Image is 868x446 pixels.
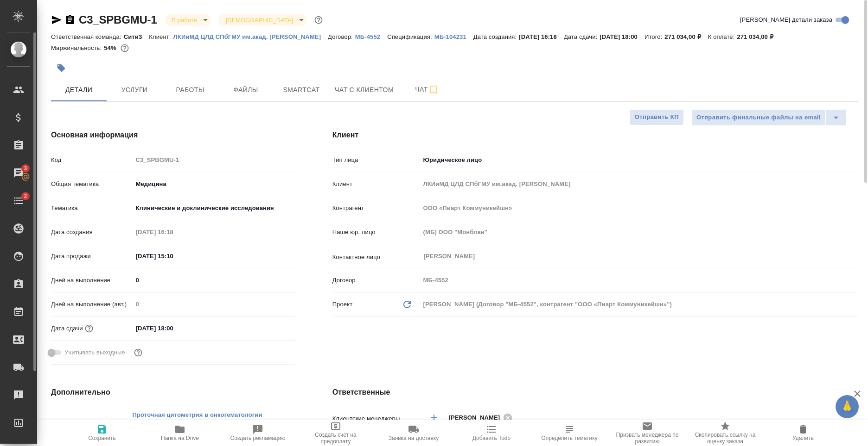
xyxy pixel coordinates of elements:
[51,300,133,309] p: Дней на выполнение (авт.)
[420,201,858,215] input: Пустое поле
[51,180,133,189] p: Общая тематика
[313,14,325,26] button: Доп статусы указывают на важность/срочность заказа
[133,200,295,216] div: Клинические и доклинические исследования
[332,387,858,398] h4: Ответственные
[79,13,157,26] a: C3_SPBGMU-1
[51,324,83,333] p: Дата сдачи
[133,410,262,429] a: Проточная цитометрия в онкогематологии 25.09
[420,152,858,168] div: Юридическое лицо
[332,228,420,237] p: Наше юр. лицо
[420,297,858,312] div: [PERSON_NAME] (Договор "МБ-4552", контрагент "ООО «Пиарт Коммуникейшн»")
[420,225,858,239] input: Пустое поле
[2,161,35,185] a: 3
[453,420,530,446] button: Добавить Todo
[51,44,104,51] p: Маржинальность:
[691,109,847,126] div: split button
[18,192,32,201] span: 2
[839,397,855,416] span: 🙏
[473,33,519,40] p: Дата создания:
[104,44,118,51] p: 54%
[51,58,71,78] button: Добавить тэг
[740,15,832,25] span: [PERSON_NAME] детали заказа
[51,155,133,165] p: Код
[708,33,737,40] p: К оплате:
[18,164,32,173] span: 3
[133,249,214,263] input: ✎ Введи что-нибудь
[691,109,826,126] button: Отправить финальные файлы на email
[64,348,125,357] span: Учитывать выходные
[530,420,608,446] button: Определить тематику
[165,14,211,26] div: В работе
[124,33,149,40] p: Сити3
[420,177,858,191] input: Пустое поле
[141,420,219,446] button: Папка на Drive
[332,130,858,141] h4: Клиент
[133,225,214,239] input: Пустое поле
[279,84,324,96] span: Smartcat
[51,130,295,141] h4: Основная информация
[764,420,842,446] button: Удалить
[355,32,387,40] a: МБ-4552
[133,411,262,429] p: Проточная цитометрия в онкогематологии 25.09
[51,387,295,398] h4: Дополнительно
[423,407,445,429] button: Добавить менеджера
[428,84,439,95] svg: Подписаться
[230,435,286,441] span: Создать рекламацию
[88,435,116,441] span: Сохранить
[449,413,506,422] span: [PERSON_NAME]
[112,84,157,96] span: Услуги
[449,412,516,423] div: [PERSON_NAME]
[63,420,141,446] button: Сохранить
[51,204,133,213] p: Тематика
[608,420,686,446] button: Призвать менеджера по развитию
[133,322,214,335] input: ✎ Введи что-нибудь
[51,252,133,261] p: Дата продажи
[297,420,375,446] button: Создать счет на предоплату
[614,432,681,445] span: Призвать менеджера по развитию
[149,33,173,40] p: Клиент:
[332,204,420,213] p: Контрагент
[635,112,679,123] span: Отправить КП
[173,32,328,40] a: ЛКИиМД ЦЛД СПбГМУ им.акад. [PERSON_NAME]
[405,84,449,95] span: Чат
[355,33,387,40] p: МБ-4552
[169,16,200,24] button: В работе
[64,14,76,25] button: Скопировать ссылку
[218,14,307,26] div: В работе
[519,33,564,40] p: [DATE] 16:18
[83,322,95,334] button: Если добавить услуги и заполнить их объемом, то дата рассчитается автоматически
[57,84,101,96] span: Детали
[332,155,420,165] p: Тип лица
[696,112,821,123] span: Отправить финальные файлы на email
[600,33,645,40] p: [DATE] 18:00
[434,33,473,40] p: МБ-104231
[836,395,859,418] button: 🙏
[389,435,439,441] span: Заявка на доставку
[302,432,369,445] span: Создать счет на предоплату
[51,33,124,40] p: Ответственная команда:
[472,435,511,441] span: Добавить Todo
[434,32,473,40] a: МБ-104231
[219,420,297,446] button: Создать рекламацию
[223,16,296,24] button: [DEMOGRAPHIC_DATA]
[541,435,597,441] span: Определить тематику
[420,273,858,287] input: Пустое поле
[792,435,814,441] span: Удалить
[645,33,664,40] p: Итого:
[132,347,144,359] button: Выбери, если сб и вс нужно считать рабочими днями для выполнения заказа.
[332,180,420,189] p: Клиент
[223,84,268,96] span: Файлы
[133,153,295,167] input: Пустое поле
[2,189,35,212] a: 2
[173,33,328,40] p: ЛКИиМД ЦЛД СПбГМУ им.акад. [PERSON_NAME]
[332,414,420,423] p: Клиентские менеджеры
[161,435,199,441] span: Папка на Drive
[664,33,708,40] p: 271 034,00 ₽
[51,276,133,285] p: Дней на выполнение
[328,33,355,40] p: Договор:
[51,14,62,25] button: Скопировать ссылку для ЯМессенджера
[133,273,295,287] input: ✎ Введи что-нибудь
[375,420,453,446] button: Заявка на доставку
[737,33,780,40] p: 271 034,00 ₽
[133,297,295,311] input: Пустое поле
